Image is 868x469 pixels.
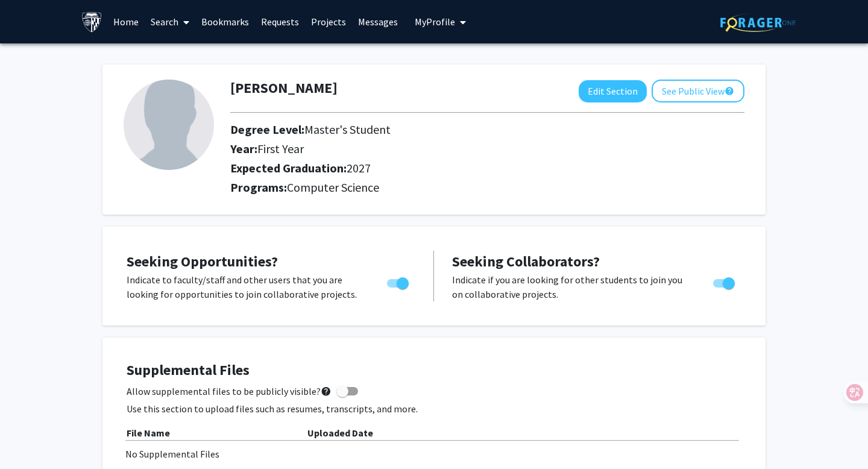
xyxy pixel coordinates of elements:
[347,160,371,175] span: 2027
[382,272,415,291] div: Toggle
[708,272,741,291] div: Toggle
[452,272,690,301] p: Indicate if you are looking for other students to join you on collaborative projects.
[415,16,455,28] span: My Profile
[304,122,391,137] span: Master's Student
[230,142,641,156] h2: Year:
[127,272,364,301] p: Indicate to faculty/staff and other users that you are looking for opportunities to join collabor...
[195,1,255,43] a: Bookmarks
[287,180,379,195] span: Computer Science
[725,84,734,98] mat-icon: help
[125,447,743,461] div: No Supplemental Files
[9,415,51,460] iframe: Chat
[230,180,744,195] h2: Programs:
[230,80,338,97] h1: [PERSON_NAME]
[305,1,352,43] a: Projects
[230,122,641,137] h2: Degree Level:
[127,362,741,379] h4: Supplemental Files
[127,252,278,271] span: Seeking Opportunities?
[257,141,304,156] span: First Year
[321,384,332,398] mat-icon: help
[307,427,373,439] b: Uploaded Date
[127,427,170,439] b: File Name
[107,1,145,43] a: Home
[452,252,600,271] span: Seeking Collaborators?
[352,1,404,43] a: Messages
[255,1,305,43] a: Requests
[652,80,744,102] button: See Public View
[124,80,214,170] img: Profile Picture
[81,11,102,33] img: Johns Hopkins University Logo
[145,1,195,43] a: Search
[579,80,647,102] button: Edit Section
[127,384,332,398] span: Allow supplemental files to be publicly visible?
[127,401,741,416] p: Use this section to upload files such as resumes, transcripts, and more.
[230,161,641,175] h2: Expected Graduation:
[720,13,796,32] img: ForagerOne Logo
